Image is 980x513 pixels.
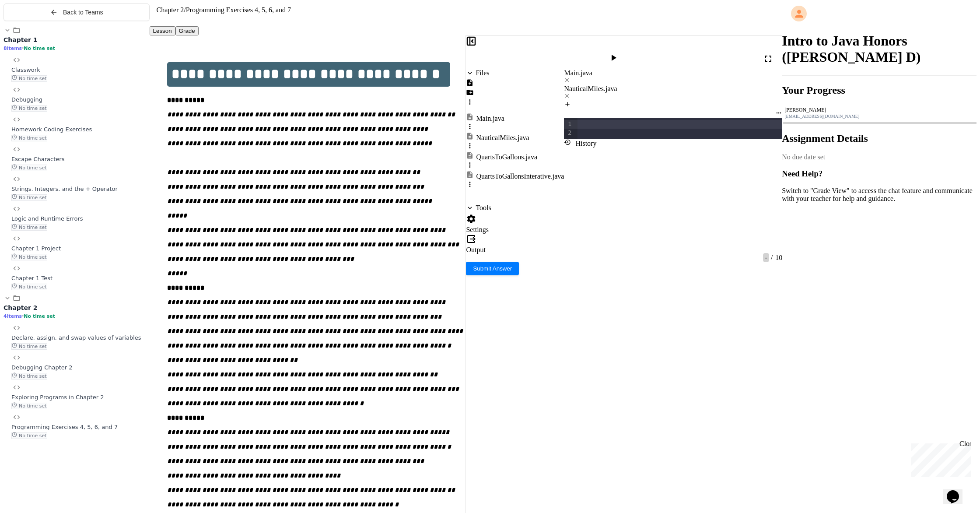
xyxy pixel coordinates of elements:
span: Chapter 2 [157,6,184,14]
div: Files [476,69,489,77]
span: No time set [11,105,47,112]
div: [EMAIL_ADDRESS][DOMAIN_NAME] [784,114,974,119]
span: Programming Exercises 4, 5, 6, and 7 [186,6,291,14]
span: No time set [11,254,47,260]
span: No time set [11,403,47,409]
span: No time set [11,432,47,439]
div: [PERSON_NAME] [784,107,974,113]
div: Settings [466,226,564,234]
span: / [771,254,773,261]
span: No time set [11,135,47,141]
span: Homework Coding Exercises [11,126,92,133]
span: Escape Characters [11,156,64,162]
span: 4 items [3,313,22,319]
div: Output [466,246,564,254]
span: Chapter 1 Test [11,275,52,281]
span: Chapter 1 Project [11,245,61,252]
span: Submit Answer [473,265,512,272]
span: No time set [24,46,55,51]
p: Switch to "Grade View" to access the chat feature and communicate with your teacher for help and ... [782,187,976,203]
div: Main.java [476,115,504,123]
button: Lesson [150,26,175,35]
span: No time set [11,75,47,82]
div: Main.java [564,69,782,85]
div: No due date set [782,153,976,161]
div: Tools [476,204,491,212]
span: Exploring Programs in Chapter 2 [11,394,104,401]
span: Classwork [11,67,40,73]
div: 2 [564,129,573,137]
div: NauticalMiles.java [564,85,782,101]
span: Back to Teams [63,9,103,16]
div: QuartsToGallons.java [476,153,537,161]
span: Chapter 2 [3,304,37,311]
iframe: chat widget [907,440,971,477]
span: No time set [11,224,47,231]
span: Strings, Integers, and the + Operator [11,186,118,192]
h1: Intro to Java Honors ([PERSON_NAME] D) [782,33,976,65]
h2: Your Progress [782,84,976,96]
span: No time set [11,165,47,171]
span: Debugging [11,96,42,103]
span: No time set [11,343,47,350]
div: Chat with us now!Close [3,4,60,56]
div: Main.java [564,69,782,77]
div: 1 [564,120,573,129]
span: • [22,45,24,51]
h3: Need Help? [782,169,976,179]
span: No time set [11,373,47,379]
button: Grade [175,26,199,35]
span: 8 items [3,46,22,51]
h2: Assignment Details [782,133,976,144]
iframe: chat widget [943,478,971,504]
div: NauticalMiles.java [476,134,529,142]
span: No time set [24,313,55,319]
div: NauticalMiles.java [564,85,782,93]
span: / [184,6,185,14]
button: Back to Teams [3,4,150,21]
span: Chapter 1 [3,36,37,43]
div: My Account [782,4,976,24]
span: No time set [11,194,47,201]
span: Debugging Chapter 2 [11,364,73,371]
div: History [564,139,596,148]
span: Declare, assign, and swap values of variables [11,334,141,341]
span: - [763,253,769,262]
span: Programming Exercises 4, 5, 6, and 7 [11,424,118,430]
span: 10 [773,254,782,261]
span: • [22,313,24,319]
span: No time set [11,284,47,290]
button: Submit Answer [466,262,519,275]
span: Logic and Runtime Errors [11,215,83,222]
div: QuartsToGallonsInterative.java [476,172,564,180]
